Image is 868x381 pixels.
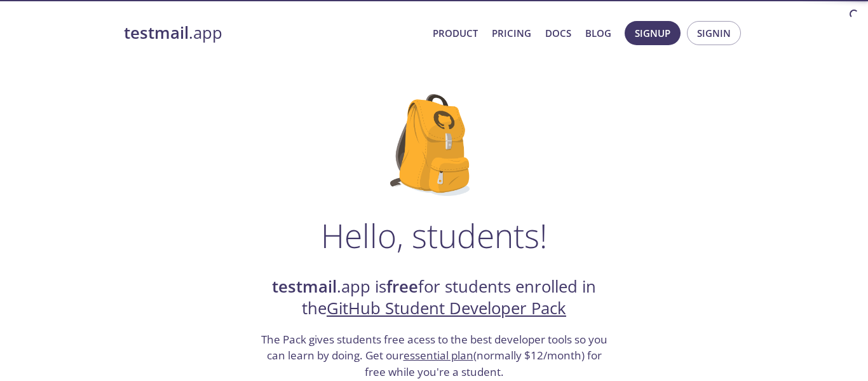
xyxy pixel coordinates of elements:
[403,348,473,363] a: essential plan
[635,25,670,41] span: Signup
[390,94,478,196] img: github-student-backpack.png
[585,25,611,41] a: Blog
[124,22,423,44] a: testmail.app
[259,276,609,320] h2: .app is for students enrolled in the
[433,25,478,41] a: Product
[697,25,731,41] span: Signin
[492,25,531,41] a: Pricing
[272,275,337,298] strong: testmail
[625,21,681,45] button: Signup
[687,21,741,45] button: Signin
[321,216,547,254] h1: Hello, students!
[124,22,189,44] strong: testmail
[545,25,571,41] a: Docs
[386,275,418,298] strong: free
[259,331,609,380] h3: The Pack gives students free acess to the best developer tools so you can learn by doing. Get our...
[327,297,566,319] a: GitHub Student Developer Pack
